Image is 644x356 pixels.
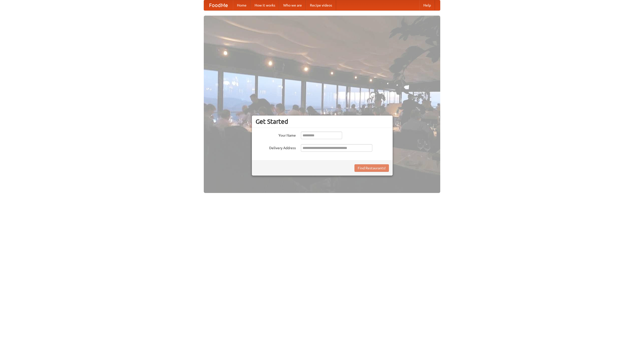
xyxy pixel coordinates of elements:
a: Who we are [279,0,306,10]
button: Find Restaurants! [354,164,389,172]
a: Home [233,0,251,10]
a: FoodMe [204,0,233,10]
a: Help [419,0,435,10]
a: How it works [251,0,279,10]
label: Your Name [256,132,296,138]
label: Delivery Address [256,144,296,150]
h3: Get Started [256,118,389,125]
a: Recipe videos [306,0,336,10]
